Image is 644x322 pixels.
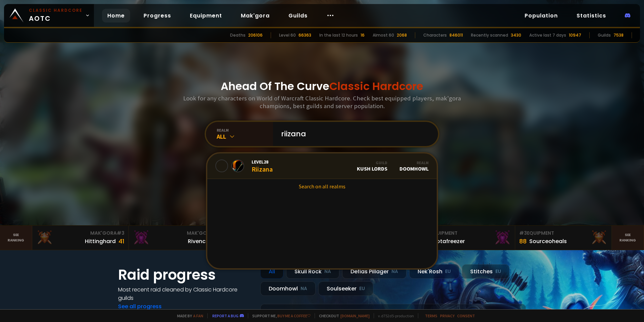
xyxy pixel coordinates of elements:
div: 206106 [248,32,263,38]
div: All [217,133,273,140]
a: Level28RiizanaGuildKush LordsRealmDoomhowl [207,153,437,179]
a: a month agozgpetri on godDefias Pillager8 /90 [260,304,526,322]
input: Search a character... [277,122,430,146]
div: Nek'Rosh [409,264,459,279]
div: Mak'Gora [36,230,124,237]
small: EU [495,268,501,275]
div: Characters [423,32,447,38]
div: Mak'Gora [133,230,221,237]
div: Rivench [188,237,209,245]
span: Made by [173,313,203,318]
a: Equipment [184,9,227,22]
span: Classic Hardcore [329,79,423,94]
span: AOTC [29,7,83,24]
div: 66363 [299,32,311,38]
a: Mak'Gora#3Hittinghard41 [32,226,129,250]
a: [DOMAIN_NAME] [340,313,370,318]
a: Population [519,9,563,22]
span: # 3 [117,230,124,236]
a: Terms [425,313,437,318]
div: Active last 7 days [529,32,566,38]
h3: Look for any characters on World of Warcraft Classic Hardcore. Check best equipped players, mak'g... [180,94,464,110]
div: 7538 [613,32,624,38]
div: 846011 [449,32,463,38]
div: Realm [399,160,429,165]
div: Doomhowl [399,160,429,172]
a: Guilds [283,9,313,22]
small: NA [391,268,398,275]
small: Classic Hardcore [29,7,83,13]
a: Mak'Gora#2Rivench100 [129,226,225,250]
div: Soulseeker [318,281,373,296]
div: Defias Pillager [342,264,407,279]
a: Privacy [440,313,454,318]
div: Recently scanned [471,32,508,38]
div: 3430 [511,32,521,38]
div: Almost 60 [373,32,394,38]
a: Classic HardcoreAOTC [4,4,94,27]
div: 10947 [569,32,581,38]
div: realm [217,128,273,133]
h4: Most recent raid cleaned by Classic Hardcore guilds [118,285,252,302]
div: 16 [361,32,365,38]
h1: Ahead Of The Curve [221,78,423,94]
a: Home [102,9,130,22]
small: NA [324,268,331,275]
a: Statistics [571,9,611,22]
div: 88 [519,237,527,246]
a: Consent [457,313,475,318]
div: Kush Lords [357,160,387,172]
span: Level 28 [252,159,273,165]
div: Riizana [252,159,273,173]
a: Seeranking [612,226,644,250]
div: Equipment [423,230,511,237]
span: v. d752d5 - production [374,313,414,318]
a: #3Equipment88Sourceoheals [515,226,612,250]
div: Guild [357,160,387,165]
div: All [260,264,283,279]
a: Report a bug [212,313,238,318]
span: # 3 [519,230,527,236]
a: Search on all realms [207,179,437,194]
a: See all progress [118,303,162,310]
small: NA [301,285,307,292]
div: Sourceoheals [529,237,567,245]
div: Deaths [230,32,246,38]
div: Guilds [598,32,611,38]
span: Support me, [248,313,311,318]
small: EU [445,268,451,275]
span: Checkout [315,313,370,318]
div: In the last 12 hours [319,32,358,38]
small: EU [359,285,365,292]
div: Hittinghard [85,237,116,245]
a: a fan [193,313,203,318]
div: Doomhowl [260,281,316,296]
a: Progress [138,9,176,22]
div: 41 [118,237,124,246]
a: Buy me a coffee [277,313,311,318]
div: Equipment [519,230,607,237]
div: 2068 [397,32,407,38]
div: Notafreezer [433,237,465,245]
div: Stitches [462,264,509,279]
a: #2Equipment88Notafreezer [419,226,515,250]
h1: Raid progress [118,264,252,285]
div: Skull Rock [286,264,339,279]
div: Level 60 [279,32,296,38]
a: Mak'gora [235,9,275,22]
